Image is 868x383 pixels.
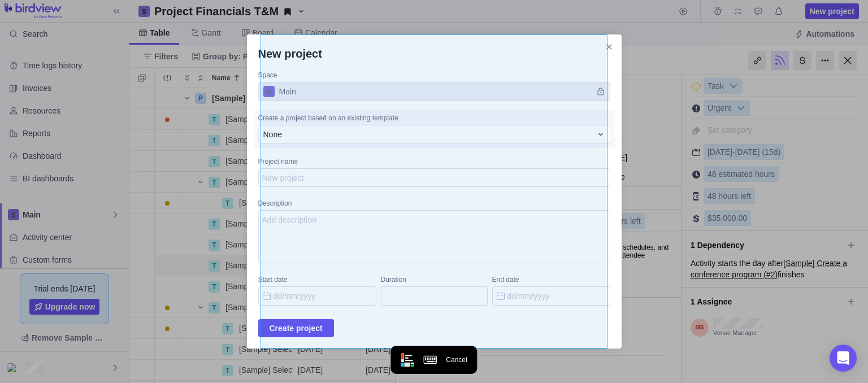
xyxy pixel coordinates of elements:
input: Start date [258,286,376,306]
div: Create a project based on an existing template [258,114,610,125]
textarea: Project name [258,168,610,188]
button: Cancel [446,351,467,368]
div: New project [247,34,622,349]
div: Project name [258,157,610,168]
div: Description [258,199,610,210]
div: Open Intercom Messenger [830,345,857,372]
div: Space [258,71,610,82]
div: Duration [381,275,488,286]
div: End date [492,275,610,286]
span: Close [601,39,617,55]
textarea: Description [258,210,610,263]
span: Create project [270,321,323,335]
span: Create project [258,319,334,337]
span: None [263,129,282,140]
input: End date [492,286,610,306]
h2: New project [258,46,610,62]
div: Start date [258,275,376,286]
input: Duration [381,286,488,306]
